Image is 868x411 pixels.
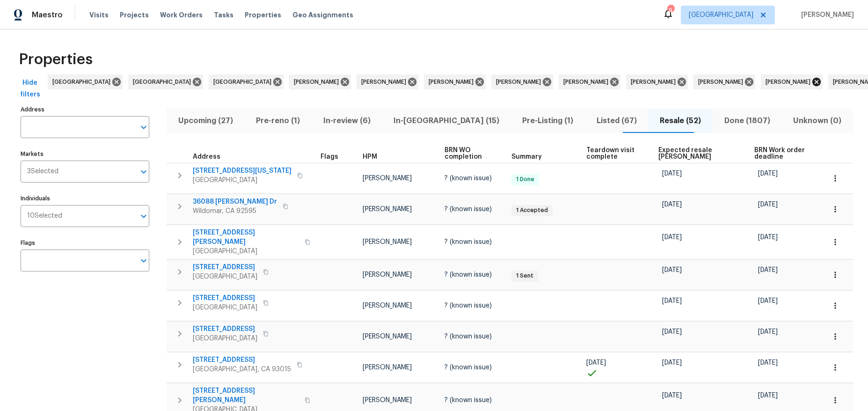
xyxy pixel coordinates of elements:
span: Pre-Listing (1) [517,114,579,127]
span: [PERSON_NAME] [797,10,854,20]
div: [PERSON_NAME] [289,74,351,89]
span: Summary [511,154,542,160]
span: Work Orders [160,10,203,20]
span: ? (known issue) [445,175,492,182]
span: Tasks [214,12,233,18]
span: Properties [19,55,93,64]
span: [DATE] [662,267,682,273]
span: In-review (6) [317,114,376,127]
span: [PERSON_NAME] [429,77,477,87]
div: [PERSON_NAME] [761,74,823,89]
span: [GEOGRAPHIC_DATA] [193,334,257,343]
span: Teardown visit complete [586,147,643,160]
button: Open [137,254,150,267]
span: BRN WO completion [445,147,496,160]
span: [STREET_ADDRESS][PERSON_NAME] [193,228,299,247]
span: [DATE] [586,360,606,366]
span: [GEOGRAPHIC_DATA] [133,77,195,87]
span: Wildomar, CA 92595 [193,206,277,216]
span: HPM [363,154,377,160]
div: [PERSON_NAME] [357,74,418,89]
span: [STREET_ADDRESS] [193,355,291,365]
span: [DATE] [662,170,682,177]
span: [DATE] [758,170,778,177]
span: [DATE] [758,234,778,241]
span: [STREET_ADDRESS][US_STATE] [193,166,292,176]
div: [GEOGRAPHIC_DATA] [128,74,203,89]
span: [DATE] [758,329,778,335]
span: [STREET_ADDRESS] [193,263,257,272]
span: 36088 [PERSON_NAME] Dr [193,197,277,206]
label: Flags [21,240,149,246]
span: ? (known issue) [445,302,492,309]
div: [PERSON_NAME] [559,74,620,89]
span: Address [193,154,220,160]
span: 3 Selected [27,168,58,176]
span: Geo Assignments [292,10,353,20]
div: 9 [667,6,674,15]
span: Maestro [32,10,63,20]
span: [PERSON_NAME] [363,333,412,340]
label: Markets [21,151,149,157]
button: Open [137,121,150,134]
span: 10 Selected [27,212,62,220]
span: Flags [321,154,338,160]
span: ? (known issue) [445,397,492,404]
span: BRN Work order deadline [754,147,809,160]
span: [GEOGRAPHIC_DATA] [689,10,753,20]
span: [PERSON_NAME] [496,77,545,87]
span: [PERSON_NAME] [698,77,747,87]
span: [PERSON_NAME] [363,272,412,278]
span: Hide filters [19,77,41,100]
span: Listed (67) [591,114,642,127]
span: Done (1807) [718,114,776,127]
span: [STREET_ADDRESS] [193,324,257,334]
span: ? (known issue) [445,364,492,371]
span: [DATE] [758,392,778,399]
span: [DATE] [662,360,682,366]
button: Open [137,210,150,223]
span: [DATE] [758,298,778,304]
span: ? (known issue) [445,206,492,213]
div: [GEOGRAPHIC_DATA] [48,74,123,89]
span: [PERSON_NAME] [363,239,412,245]
span: [PERSON_NAME] [766,77,814,87]
div: [PERSON_NAME] [424,74,486,89]
button: Open [137,165,150,178]
span: Properties [245,10,281,20]
label: Individuals [21,196,149,201]
div: [GEOGRAPHIC_DATA] [209,74,284,89]
span: [GEOGRAPHIC_DATA] [213,77,275,87]
span: In-[GEOGRAPHIC_DATA] (15) [387,114,505,127]
span: [PERSON_NAME] [363,175,412,182]
div: [PERSON_NAME] [693,74,755,89]
span: [PERSON_NAME] [361,77,410,87]
span: [GEOGRAPHIC_DATA] [193,176,292,185]
span: Expected resale [PERSON_NAME] [658,147,738,160]
span: [PERSON_NAME] [363,364,412,371]
span: [GEOGRAPHIC_DATA] [193,303,257,312]
span: [DATE] [758,360,778,366]
span: [PERSON_NAME] [363,206,412,213]
span: [PERSON_NAME] [363,302,412,309]
span: ? (known issue) [445,239,492,245]
button: Hide filters [15,74,45,103]
span: [DATE] [758,201,778,208]
span: [PERSON_NAME] [294,77,343,87]
span: Upcoming (27) [172,114,239,127]
span: [STREET_ADDRESS][PERSON_NAME] [193,386,299,405]
span: ? (known issue) [445,333,492,340]
span: [GEOGRAPHIC_DATA], CA 93015 [193,365,291,374]
label: Address [21,107,149,112]
span: [DATE] [662,392,682,399]
span: Unknown (0) [788,114,847,127]
span: [PERSON_NAME] [363,397,412,404]
span: [DATE] [758,267,778,273]
span: 1 Accepted [512,206,552,214]
div: [PERSON_NAME] [491,74,553,89]
span: [GEOGRAPHIC_DATA] [193,272,257,281]
span: [GEOGRAPHIC_DATA] [193,247,299,256]
span: [PERSON_NAME] [631,77,679,87]
span: Visits [89,10,109,20]
span: [STREET_ADDRESS] [193,294,257,303]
